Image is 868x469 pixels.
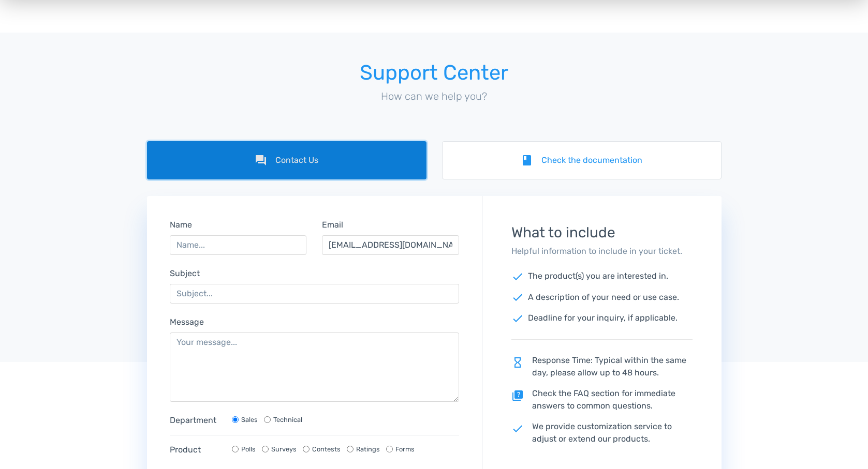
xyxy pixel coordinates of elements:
[356,444,380,454] label: Ratings
[521,154,533,167] i: book
[511,387,693,412] p: Check the FAQ section for immediate answers to common questions.
[511,312,524,325] span: check
[147,62,722,84] h1: Support Center
[511,354,693,379] p: Response Time: Typical within the same day, please allow up to 48 hours.
[511,291,693,304] p: A description of your need or use case.
[170,284,460,304] input: Subject...
[241,415,258,425] label: Sales
[170,267,200,280] label: Subject
[511,356,524,369] span: hourglass_empty
[147,141,426,179] a: forumContact Us
[511,245,693,258] p: Helpful information to include in your ticket.
[395,444,415,454] label: Forms
[322,235,459,255] input: Email...
[511,291,524,304] span: check
[312,444,341,454] label: Contests
[170,414,222,427] label: Department
[271,444,297,454] label: Surveys
[442,141,722,179] a: bookCheck the documentation
[273,415,302,425] label: Technical
[147,88,722,104] p: How can we help you?
[241,444,256,454] label: Polls
[511,270,524,283] span: check
[170,219,192,231] label: Name
[255,154,267,167] i: forum
[511,422,524,435] span: check
[511,270,693,283] p: The product(s) you are interested in.
[511,389,524,402] span: quiz
[170,444,222,456] label: Product
[511,225,693,241] h3: What to include
[511,312,693,325] p: Deadline for your inquiry, if applicable.
[170,235,307,255] input: Name...
[511,420,693,445] p: We provide customization service to adjust or extend our products.
[170,316,204,328] label: Message
[322,219,343,231] label: Email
